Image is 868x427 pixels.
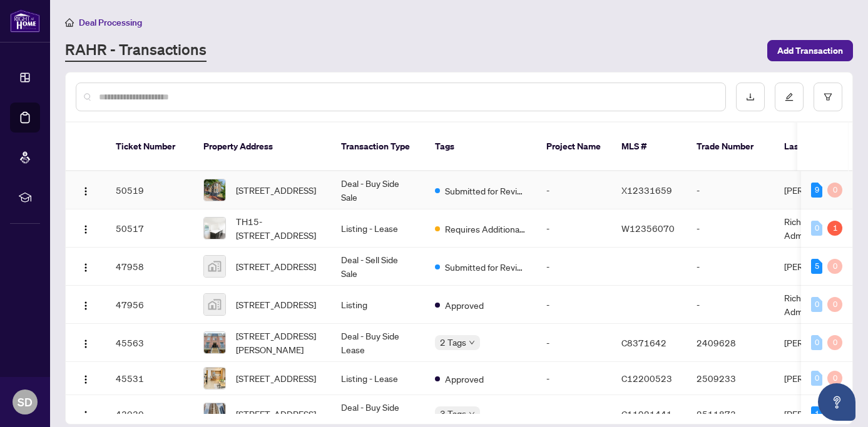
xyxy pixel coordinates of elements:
[621,373,672,384] span: C12200523
[687,286,774,324] td: -
[621,337,666,348] span: C8371642
[621,223,675,234] span: W12356070
[827,259,842,274] div: 0
[106,209,193,248] td: 50517
[81,301,91,311] img: Logo
[811,371,822,386] div: 0
[611,123,687,171] th: MLS #
[65,18,74,27] span: home
[106,362,193,395] td: 45531
[827,335,842,350] div: 0
[76,368,96,388] button: Logo
[536,209,611,248] td: -
[536,286,611,324] td: -
[236,183,316,197] span: [STREET_ADDRESS]
[106,123,193,171] th: Ticket Number
[81,410,91,420] img: Logo
[814,83,842,111] button: filter
[811,183,822,198] div: 9
[204,368,225,389] img: thumbnail-img
[204,332,225,353] img: thumbnail-img
[774,171,868,209] td: [PERSON_NAME]
[536,324,611,362] td: -
[811,221,822,236] div: 0
[811,406,822,421] div: 1
[193,123,331,171] th: Property Address
[81,374,91,384] img: Logo
[204,218,225,239] img: thumbnail-img
[469,339,475,346] span: down
[76,404,96,424] button: Logo
[621,408,672,419] span: C11921441
[775,83,804,111] button: edit
[425,123,536,171] th: Tags
[331,123,425,171] th: Transaction Type
[445,260,526,274] span: Submitted for Review
[687,362,774,395] td: 2509233
[331,286,425,324] td: Listing
[18,393,33,411] span: SD
[827,221,842,236] div: 1
[204,294,225,315] img: thumbnail-img
[824,93,832,101] span: filter
[687,171,774,209] td: -
[827,297,842,312] div: 0
[76,218,96,238] button: Logo
[331,324,425,362] td: Deal - Buy Side Lease
[774,324,868,362] td: [PERSON_NAME]
[236,214,321,242] span: TH15-[STREET_ADDRESS]
[811,259,822,274] div: 5
[445,222,526,236] span: Requires Additional Docs
[811,335,822,350] div: 0
[736,83,765,111] button: download
[774,209,868,248] td: Richmond Hill Administrator
[785,93,794,101] span: edit
[536,171,611,209] td: -
[204,256,225,277] img: thumbnail-img
[81,339,91,349] img: Logo
[774,362,868,395] td: [PERSON_NAME]
[767,40,853,61] button: Add Transaction
[687,324,774,362] td: 2409628
[536,123,611,171] th: Project Name
[331,209,425,248] td: Listing - Lease
[469,411,475,417] span: down
[746,93,755,101] span: download
[445,372,484,386] span: Approved
[65,39,207,62] a: RAHR - Transactions
[106,248,193,286] td: 47958
[76,256,96,276] button: Logo
[331,248,425,286] td: Deal - Sell Side Sale
[76,180,96,200] button: Logo
[204,179,225,201] img: thumbnail-img
[621,184,672,196] span: X12331659
[536,248,611,286] td: -
[331,171,425,209] td: Deal - Buy Side Sale
[76,333,96,353] button: Logo
[774,123,868,171] th: Last Updated By
[777,41,843,61] span: Add Transaction
[81,186,91,196] img: Logo
[445,298,484,312] span: Approved
[204,403,225,424] img: thumbnail-img
[440,335,466,349] span: 2 Tags
[440,406,466,421] span: 3 Tags
[236,259,316,273] span: [STREET_ADDRESS]
[106,324,193,362] td: 45563
[818,383,855,421] button: Open asap
[774,248,868,286] td: [PERSON_NAME]
[79,17,142,28] span: Deal Processing
[445,184,526,198] span: Submitted for Review
[106,286,193,324] td: 47956
[536,362,611,395] td: -
[774,286,868,324] td: Richmond Hill Administrator
[106,171,193,209] td: 50519
[687,123,774,171] th: Trade Number
[236,407,316,421] span: [STREET_ADDRESS]
[236,371,316,385] span: [STREET_ADDRESS]
[687,209,774,248] td: -
[811,297,822,312] div: 0
[10,9,40,33] img: logo
[236,298,316,311] span: [STREET_ADDRESS]
[687,248,774,286] td: -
